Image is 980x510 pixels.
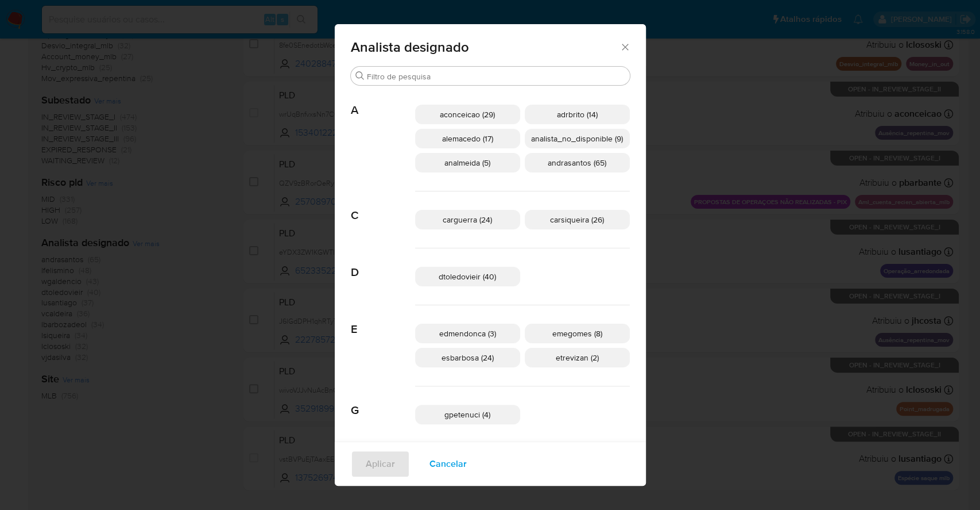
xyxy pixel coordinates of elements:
[415,267,520,286] div: dtoledovieir (40)
[351,191,415,223] span: C
[525,129,630,148] div: analista_no_disponible (9)
[415,348,520,367] div: esbarbosa (24)
[429,451,467,477] span: Cancelar
[525,153,630,172] div: andrasantos (65)
[552,328,602,339] span: emegomes (8)
[415,450,482,478] button: Cancelar
[444,157,490,168] span: analmeida (5)
[415,210,520,229] div: carguerra (24)
[525,105,630,124] div: adrbrito (14)
[525,324,630,343] div: emegomes (8)
[441,352,494,363] span: esbarbosa (24)
[525,348,630,367] div: etrevizan (2)
[415,324,520,343] div: edmendonca (3)
[443,214,492,225] span: carguerra (24)
[440,109,495,120] span: aconceicao (29)
[415,129,520,148] div: alemacedo (17)
[548,157,606,168] span: andrasantos (65)
[351,305,415,336] span: E
[415,405,520,424] div: gpetenuci (4)
[439,271,496,282] span: dtoledovieir (40)
[531,133,623,144] span: analista_no_disponible (9)
[351,248,415,279] span: D
[557,109,598,120] span: adrbrito (14)
[525,210,630,229] div: carsiqueira (26)
[550,214,604,225] span: carsiqueira (26)
[351,86,415,117] span: A
[556,352,599,363] span: etrevizan (2)
[351,40,620,54] span: Analista designado
[444,409,490,420] span: gpetenuci (4)
[415,105,520,124] div: aconceicao (29)
[415,153,520,172] div: analmeida (5)
[355,71,365,80] button: Procurar
[619,41,630,52] button: Fechar
[367,71,625,82] input: Filtro de pesquisa
[439,328,496,339] span: edmendonca (3)
[442,133,493,144] span: alemacedo (17)
[351,386,415,417] span: G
